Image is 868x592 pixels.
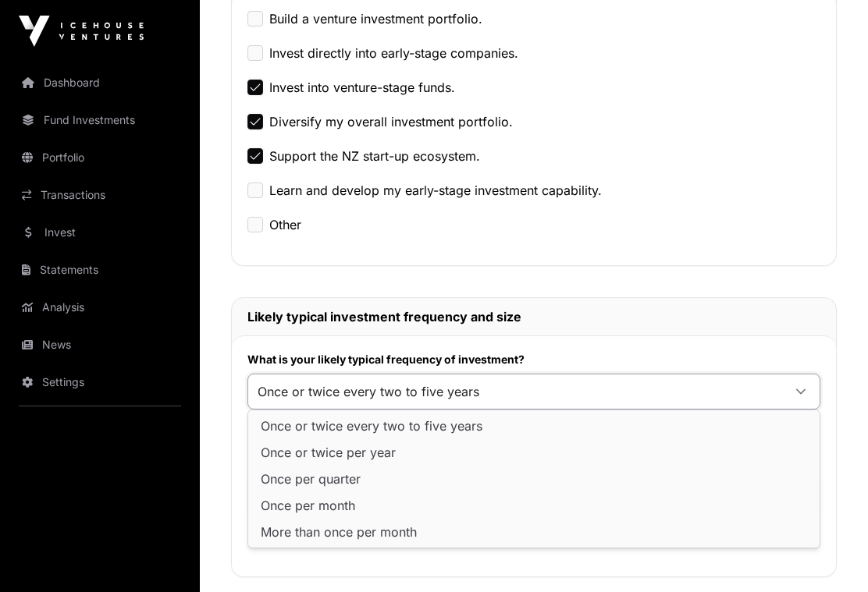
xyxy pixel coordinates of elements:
a: Statements [12,253,187,287]
label: Diversify my overall investment portfolio. [269,112,513,131]
a: Portfolio [12,140,187,175]
a: Settings [12,365,187,399]
a: Fund Investments [12,103,187,137]
label: Build a venture investment portfolio. [269,9,482,28]
a: Transactions [12,178,187,212]
li: Once or twice every two to five years [251,413,816,438]
li: Once or twice per year [251,440,816,465]
li: Once per quarter [251,466,816,491]
label: Support the NZ start-up ecosystem. [269,147,480,165]
img: Icehouse Ventures Logo [19,16,144,47]
span: Once or twice every two to five years [261,420,482,432]
iframe: Chat Widget [790,517,868,592]
span: Once per quarter [261,473,361,485]
label: Invest directly into early-stage companies. [269,44,518,62]
span: Once or twice per year [261,446,396,459]
label: Invest into venture-stage funds. [269,78,455,97]
a: Analysis [12,290,187,324]
a: News [12,328,187,362]
span: More than once per month [261,526,417,538]
a: Invest [12,215,187,250]
span: Once per month [261,499,355,512]
label: Learn and develop my early-stage investment capability. [269,181,602,200]
a: Dashboard [12,66,187,100]
h2: Likely typical investment frequency and size [247,307,820,326]
label: What is your likely typical frequency of investment? [247,352,820,367]
li: Once per month [251,493,816,518]
li: More than once per month [251,519,816,544]
span: Once or twice every two to five years [248,378,782,406]
label: Other [269,215,301,234]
